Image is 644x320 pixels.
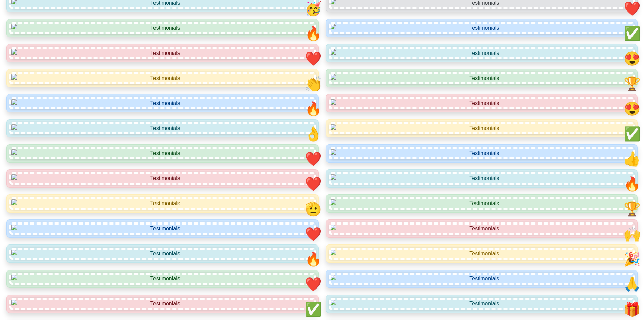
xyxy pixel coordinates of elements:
span: smiley [305,151,322,166]
img: Testimonials [9,72,316,84]
span: smiley [305,76,322,91]
img: Testimonials [329,147,635,159]
img: Testimonials [329,47,635,59]
img: Testimonials [9,298,316,310]
span: smiley [624,151,641,166]
span: smiley [624,126,641,141]
img: Testimonials [329,172,635,185]
span: smiley [305,277,322,292]
img: Testimonials [9,248,316,260]
img: Testimonials [9,222,316,235]
span: smiley [624,176,641,191]
span: smiley [624,101,641,116]
span: smiley [305,227,322,241]
img: Testimonials [9,97,316,109]
img: Testimonials [329,273,635,285]
img: Testimonials [329,298,635,310]
img: Testimonials [329,197,635,210]
span: smiley [624,252,641,266]
span: smiley [305,1,322,16]
img: Testimonials [329,97,635,109]
img: Testimonials [9,172,316,185]
img: Testimonials [329,122,635,134]
span: smiley [305,302,322,317]
span: smiley [624,277,641,292]
img: Testimonials [9,47,316,59]
span: smiley [305,26,322,41]
img: Testimonials [9,122,316,134]
img: Testimonials [9,197,316,210]
img: Testimonials [9,273,316,285]
span: smiley [305,252,322,266]
span: smiley [305,176,322,191]
span: smiley [305,201,322,216]
span: smiley [305,101,322,116]
span: smiley [624,201,641,216]
img: Testimonials [9,147,316,159]
span: smiley [624,302,641,317]
span: smiley [624,227,641,241]
span: smiley [624,51,641,66]
span: smiley [624,76,641,91]
img: Testimonials [329,248,635,260]
span: smiley [624,1,641,16]
span: smiley [305,51,322,66]
span: smiley [305,126,322,141]
img: Testimonials [329,222,635,235]
img: Testimonials [329,22,635,34]
img: Testimonials [329,72,635,84]
span: smiley [624,26,641,41]
img: Testimonials [9,22,316,34]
